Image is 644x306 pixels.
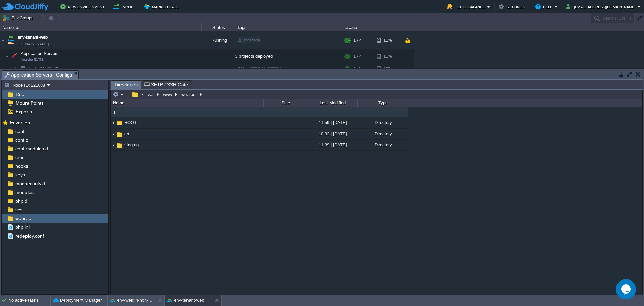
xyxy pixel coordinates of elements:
[18,63,28,74] img: AMDAwAAAACH5BAEAAAAALAAAAAABAAEAAAICRAEAOw==
[357,129,408,139] div: Directory
[14,181,46,187] a: modsecurity.d
[307,117,357,128] div: 11:59 | [DATE]
[144,3,181,11] button: Marketplace
[14,224,31,230] a: php.ini
[4,82,47,88] button: Node ID: 221088
[353,50,362,63] div: 1 / 4
[2,3,48,11] img: CloudJiffy
[14,109,33,115] a: Exports
[113,3,138,11] button: Import
[60,3,107,11] button: New Environment
[9,120,31,126] span: Favorites
[14,215,34,221] a: webroot
[28,66,45,71] span: Node ID:
[28,66,60,71] span: 221088
[28,66,60,71] a: Node ID:221088
[111,140,116,150] img: AMDAwAAAACH5BAEAAAAALAAAAAABAAEAAAICRAEAOw==
[123,142,140,148] a: staging
[116,119,123,127] img: AMDAwAAAACH5BAEAAAAALAAAAAABAAEAAAICRAEAOw==
[616,279,637,299] iframe: chat widget
[21,58,45,62] span: Apache [DATE]
[18,34,48,41] a: env-tenant-web
[111,118,116,128] img: AMDAwAAAACH5BAEAAAAALAAAAAABAAEAAAICRAEAOw==
[307,129,357,139] div: 10:32 | [DATE]
[20,51,60,56] span: Application Servers
[162,91,174,97] button: www
[14,172,26,178] a: keys
[118,109,123,115] a: ..
[237,37,261,43] div: shashiraja
[14,207,23,213] a: vcs
[111,129,116,139] img: AMDAwAAAACH5BAEAAAAALAAAAAABAAEAAAICRAEAOw==
[353,63,360,74] div: 1 / 4
[357,140,408,150] div: Directory
[499,3,527,11] button: Settings
[235,23,342,31] div: Tags
[566,3,637,11] button: [EMAIL_ADDRESS][DOMAIN_NAME]
[123,120,138,125] a: ROOT
[238,66,286,70] span: [DATE]-php-8.4.5-almalinux-9
[116,142,123,149] img: AMDAwAAAACH5BAEAAAAALAAAAAABAAEAAAICRAEAOw==
[14,137,30,143] a: conf.d
[377,50,398,63] div: 11%
[202,31,235,49] div: Running
[14,91,27,97] a: Root
[111,99,263,107] div: Name
[16,27,19,29] img: AMDAwAAAACH5BAEAAAAALAAAAAABAAEAAAICRAEAOw==
[116,131,123,138] img: AMDAwAAAACH5BAEAAAAALAAAAAABAAEAAAICRAEAOw==
[6,31,15,49] img: AMDAwAAAACH5BAEAAAAALAAAAAABAAEAAAICRAEAOw==
[5,50,9,63] img: AMDAwAAAACH5BAEAAAAALAAAAAABAAEAAAICRAEAOw==
[14,63,18,74] img: AMDAwAAAACH5BAEAAAAALAAAAAABAAEAAAICRAEAOw==
[264,99,307,107] div: Size
[343,23,414,31] div: Usage
[14,189,35,195] a: modules
[377,31,398,49] div: 11%
[111,109,118,116] img: AMDAwAAAACH5BAEAAAAALAAAAAABAAEAAAICRAEAOw==
[53,297,102,304] button: Deployment Manager
[307,140,357,150] div: 11:39 | [DATE]
[235,50,342,63] div: 3 projects deployed
[14,163,29,169] a: hooks
[180,91,198,97] button: webroot
[1,23,201,31] div: Name
[14,233,45,239] a: redeploy.conf
[358,99,408,107] div: Type
[14,198,29,204] a: php.d
[9,120,31,125] a: Favorites
[14,128,25,134] a: conf
[14,154,26,160] a: cron
[353,31,362,49] div: 1 / 4
[2,13,36,23] button: Env Groups
[14,146,49,152] a: conf.modules.d
[14,100,45,106] a: Mount Points
[8,295,50,306] div: No active tasks
[167,297,204,304] button: env-tenant-web
[18,41,49,47] a: [DOMAIN_NAME]
[447,3,487,11] button: Refill Balance
[115,81,138,89] span: Directories
[111,90,642,99] input: Click to enter the path
[202,23,235,31] div: Status
[535,3,554,11] button: Help
[147,91,155,97] button: var
[123,131,130,137] a: cp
